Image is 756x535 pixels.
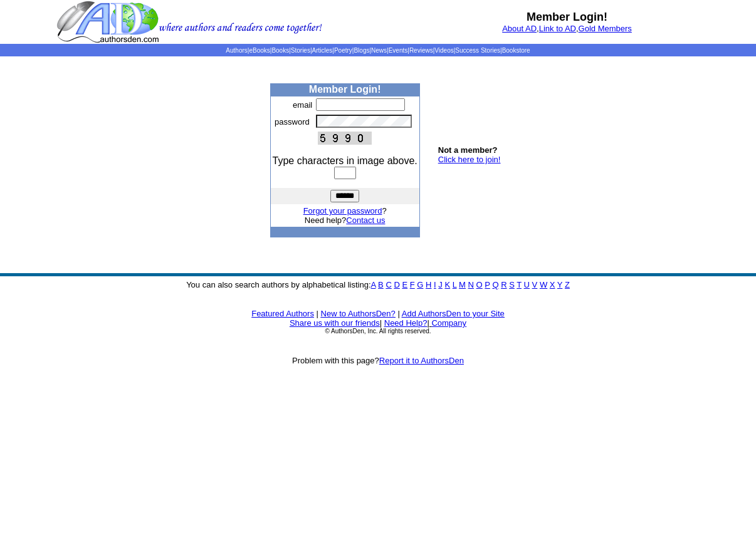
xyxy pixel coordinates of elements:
[557,280,562,289] a: Y
[312,47,333,54] a: Articles
[317,309,318,318] font: |
[384,318,428,328] a: Need Help?
[379,356,464,365] a: Report it to AuthorsDen
[394,280,399,289] a: D
[502,47,530,54] a: Bookstore
[517,280,522,289] a: T
[389,47,408,54] a: Events
[431,318,466,328] a: Company
[579,24,632,33] a: Gold Members
[532,280,538,289] a: V
[290,318,380,328] a: Share us with our friends
[318,132,372,145] img: This Is CAPTCHA Image
[186,280,570,289] font: You can also search authors by alphabetical listing:
[380,318,382,328] font: |
[539,24,576,33] a: Link to AD
[426,280,431,289] a: H
[468,280,474,289] a: N
[509,280,515,289] a: S
[305,216,386,225] font: Need help?
[402,309,505,318] a: Add AuthorsDen to your Site
[459,280,466,289] a: M
[410,280,415,289] a: F
[271,47,289,54] a: Books
[550,280,555,289] a: X
[434,47,453,54] a: Videos
[325,328,431,335] font: © AuthorsDen, Inc. All rights reserved.
[434,280,436,289] a: I
[453,280,457,289] a: L
[409,47,433,54] a: Reviews
[501,280,507,289] a: R
[438,155,501,164] a: Click here to join!
[524,280,530,289] a: U
[565,280,570,289] a: Z
[502,24,537,33] a: About AD
[502,24,632,33] font: , ,
[309,84,381,95] b: Member Login!
[291,47,310,54] a: Stories
[417,280,423,289] a: G
[303,206,382,216] a: Forgot your password
[354,47,369,54] a: Blogs
[303,206,387,216] font: ?
[275,117,310,127] font: password
[251,309,314,318] a: Featured Authors
[378,280,384,289] a: B
[293,100,312,110] font: email
[346,216,385,225] a: Contact us
[438,145,498,155] b: Not a member?
[492,280,498,289] a: Q
[476,280,483,289] a: O
[321,309,396,318] a: New to AuthorsDen?
[455,47,500,54] a: Success Stories
[386,280,391,289] a: C
[371,47,387,54] a: News
[444,280,450,289] a: K
[226,47,530,54] span: | | | | | | | | | | | |
[249,47,270,54] a: eBooks
[334,47,352,54] a: Poetry
[397,309,399,318] font: |
[485,280,490,289] a: P
[273,155,417,166] font: Type characters in image above.
[427,318,466,328] font: |
[371,280,376,289] a: A
[540,280,547,289] a: W
[292,356,464,365] font: Problem with this page?
[226,47,247,54] a: Authors
[438,280,443,289] a: J
[402,280,407,289] a: E
[527,11,607,23] b: Member Login!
